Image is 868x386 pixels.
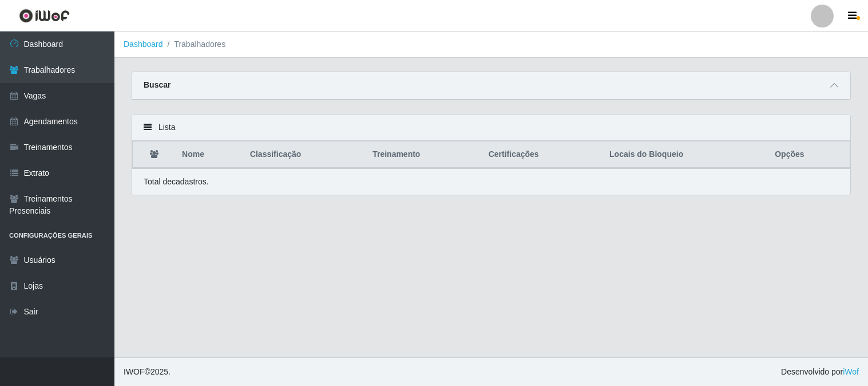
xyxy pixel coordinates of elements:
[124,367,145,376] span: IWOF
[132,115,850,141] div: Lista
[366,141,482,168] th: Treinamento
[163,38,226,50] li: Trabalhadores
[175,141,243,168] th: Nome
[114,31,868,58] nav: breadcrumb
[781,366,859,378] span: Desenvolvido por
[243,141,366,168] th: Classificação
[124,40,163,49] a: Dashboard
[768,141,850,168] th: Opções
[603,141,768,168] th: Locais do Bloqueio
[144,80,171,89] strong: Buscar
[843,367,859,376] a: iWof
[482,141,603,168] th: Certificações
[19,9,70,23] img: CoreUI Logo
[144,176,209,188] p: Total de cadastros.
[124,366,171,378] span: © 2025 .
